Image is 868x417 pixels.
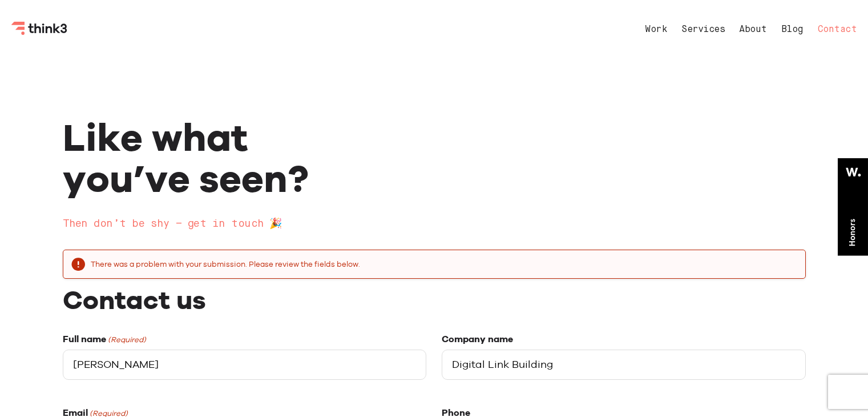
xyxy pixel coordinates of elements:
a: Work [645,25,667,34]
h1: Like what you’ve seen? [63,117,806,199]
a: Think3 Logo [11,26,68,37]
a: Contact [818,25,857,34]
a: Services [681,25,725,34]
input: Enter your company name [442,350,806,380]
a: Blog [781,25,804,34]
input: Enter your full name [63,350,427,380]
h2: Then don’t be shy – get in touch 🎉 [63,216,806,232]
label: Full name [63,334,146,345]
a: About [739,25,767,34]
h2: Contact us [63,283,806,316]
h2: There was a problem with your submission. Please review the fields below. [91,259,796,270]
span: (Required) [107,335,146,344]
label: Company name [442,334,513,345]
